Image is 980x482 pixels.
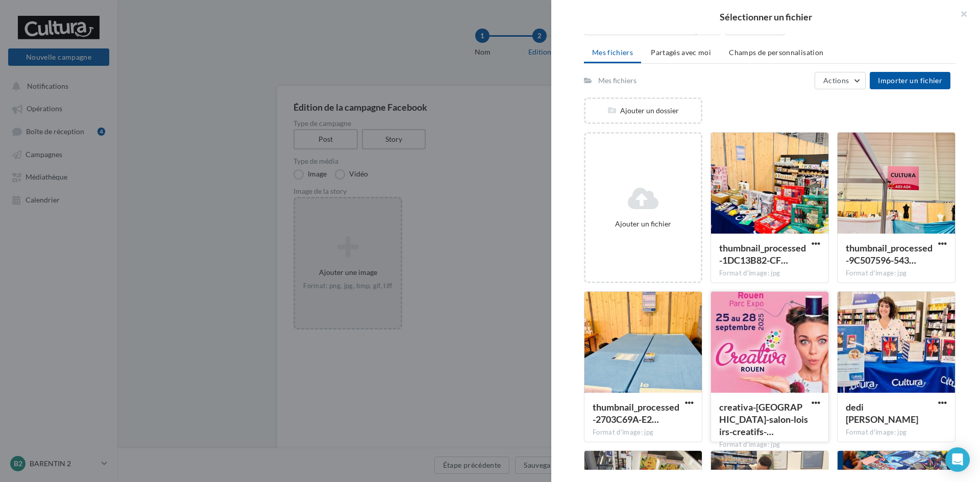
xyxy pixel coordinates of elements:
button: Actions [815,72,866,89]
h2: Sélectionner un fichier [568,12,964,21]
div: Format d'image: jpg [719,440,820,449]
div: Ajouter un fichier [590,219,697,229]
span: thumbnail_processed-9C507596-5438-4A82-A559-1A4DADE4565B [846,242,933,266]
div: Mes fichiers [598,75,636,86]
span: thumbnail_processed-2703C69A-E2EA-46E9-8399-A07482554CCA [593,401,679,425]
div: Format d'image: jpg [846,428,947,437]
span: Actions [823,76,849,85]
div: Format d'image: jpg [593,428,694,437]
span: Mes fichiers [592,48,633,57]
span: dedi sam feitelson [846,401,918,425]
div: Format d'image: jpg [719,269,820,278]
div: Open Intercom Messenger [945,447,970,472]
button: Importer un fichier [870,72,950,89]
div: Format d'image: jpg [846,269,947,278]
span: Champs de personnalisation [729,48,823,57]
span: Importer un fichier [878,76,942,85]
span: Partagés avec moi [651,48,711,57]
span: thumbnail_processed-1DC13B82-CF22-4403-8C97-A9F696F7BFFA [719,242,806,266]
div: Ajouter un dossier [585,106,701,116]
span: creativa-rouen-salon-loisirs-creatifs-2025 [719,401,808,437]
